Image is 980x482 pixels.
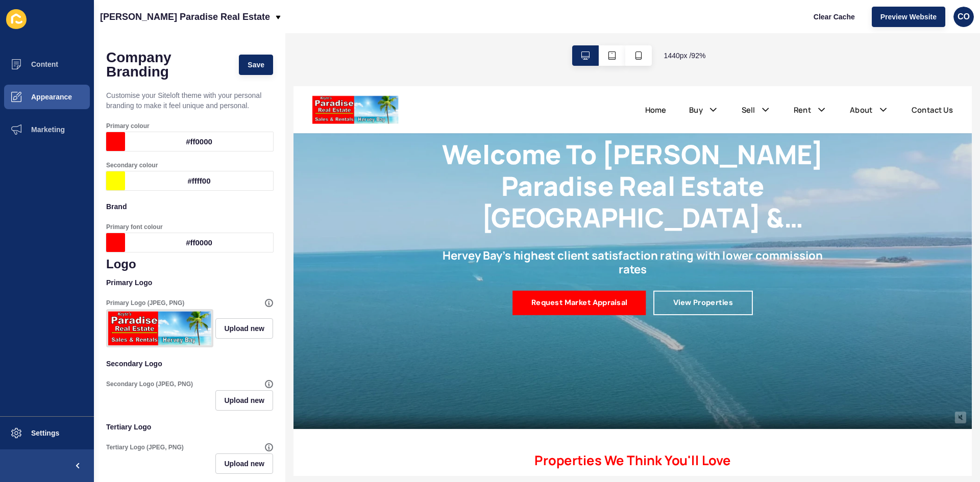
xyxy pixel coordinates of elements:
label: Primary colour [106,122,150,130]
h1: Welcome To [PERSON_NAME] Paradise Real Estate [GEOGRAPHIC_DATA] & Surrounds [154,57,580,159]
div: #ff0000 [125,132,273,151]
div: Scroll [4,319,731,365]
h2: Properties We Think You'll Love [157,397,579,413]
label: Tertiary Logo (JPEG, PNG) [106,443,184,451]
p: [PERSON_NAME] Paradise Real Estate [100,4,270,30]
span: 1440 px / 92 % [664,50,706,61]
button: Clear Cache [805,7,864,27]
div: #ff0000 [125,233,273,252]
span: Preview Website [880,12,937,22]
a: Home [381,19,404,32]
label: Primary Logo (JPEG, PNG) [106,299,184,307]
img: Keyte's Paradise Real Estate [20,10,114,41]
h2: Hervey Bay’s highest client satisfaction rating with lower commission rates [154,175,580,205]
label: Primary font colour [106,223,163,231]
p: Customise your Siteloft theme with your personal branding to make it feel unique and personal. [106,84,273,117]
p: Brand [106,195,273,218]
span: Upload new [224,323,264,334]
span: Clear Cache [814,12,855,22]
button: Preview Website [872,7,945,27]
span: Upload new [224,395,264,405]
a: Sell [485,19,500,32]
div: #ffff00 [125,171,273,190]
label: Secondary Logo (JPEG, PNG) [106,380,193,388]
label: Secondary colour [106,161,158,169]
img: 25bfc0afbcc8b7e1453d579d3ef9009a.jpg [108,311,211,345]
h1: Company Branding [106,50,229,79]
button: Upload new [215,453,273,474]
p: Primary Logo [106,271,273,294]
a: Buy [429,19,444,32]
a: Request Market Appraisal [237,221,382,248]
p: Tertiary Logo [106,416,273,438]
button: Save [239,55,273,75]
button: Upload new [215,390,273,411]
a: About [603,19,628,32]
span: Save [248,60,264,70]
p: Secondary Logo [106,352,273,375]
button: Upload new [215,318,273,339]
a: Rent [542,19,561,32]
a: View Properties [390,221,498,248]
a: Contact Us [670,19,715,32]
span: CO [958,12,970,22]
h1: Logo [106,257,273,271]
span: Upload new [224,459,264,469]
